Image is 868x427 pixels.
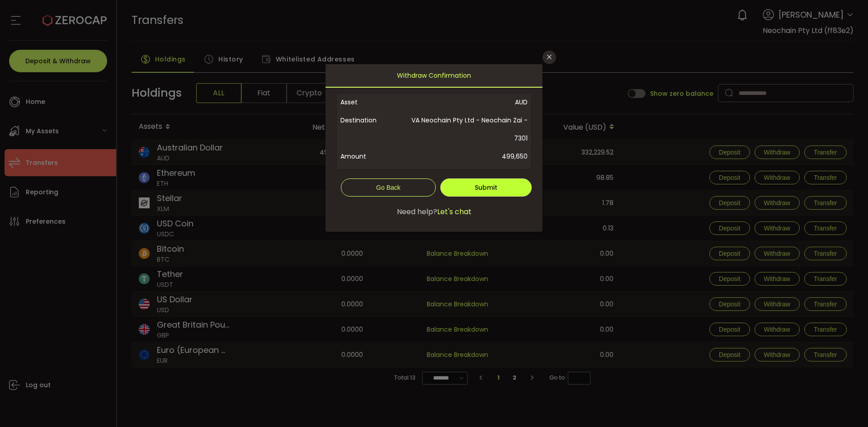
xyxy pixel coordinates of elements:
[325,64,542,232] div: dialog
[440,178,532,197] button: Submit
[398,111,528,147] span: VA Neochain Pty Ltd - Neochain Zai - 7301
[376,184,401,191] span: Go Back
[542,51,556,64] button: Close
[340,111,398,147] span: Destination
[397,206,437,217] span: Need help?
[397,64,471,87] span: Withdraw Confirmation
[475,183,497,192] span: Submit
[437,206,472,217] span: Let's chat
[398,93,528,111] span: AUD
[340,93,398,111] span: Asset
[340,147,398,165] span: Amount
[823,384,868,427] iframe: Chat Widget
[341,178,436,197] button: Go Back
[398,147,528,165] span: 499,650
